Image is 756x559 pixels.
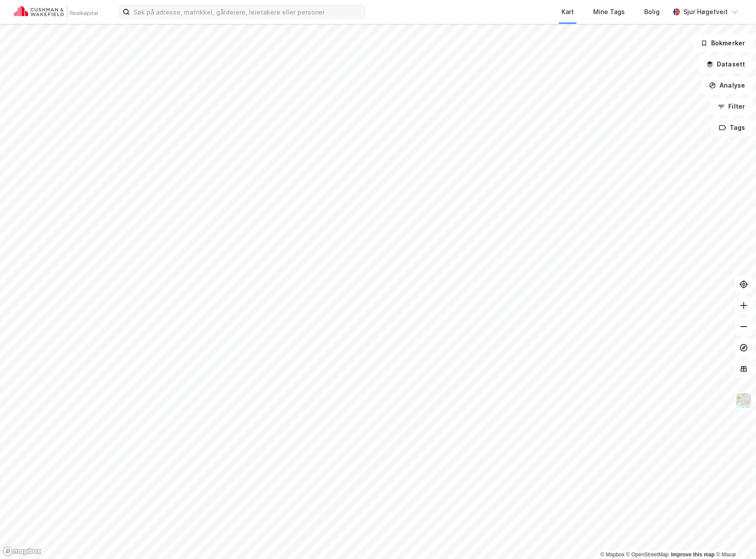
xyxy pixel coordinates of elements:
[3,546,41,556] a: Mapbox homepage
[600,552,624,558] a: Mapbox
[699,55,752,73] button: Datasett
[710,98,752,115] button: Filter
[626,552,669,558] a: OpenStreetMap
[671,552,715,558] a: Improve this map
[712,119,752,136] button: Tags
[561,7,574,17] div: Kart
[644,7,660,17] div: Bolig
[683,7,728,17] div: Sjur Høgetveit
[130,5,365,18] input: Søk på adresse, matrikkel, gårdeiere, leietakere eller personer
[593,7,625,17] div: Mine Tags
[14,6,98,18] img: cushman-wakefield-realkapital-logo.202ea83816669bd177139c58696a8fa1.svg
[712,517,756,559] iframe: Chat Widget
[712,517,756,559] div: Kontrollprogram for chat
[735,392,752,409] img: Z
[693,34,752,52] button: Bokmerker
[701,77,752,94] button: Analyse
